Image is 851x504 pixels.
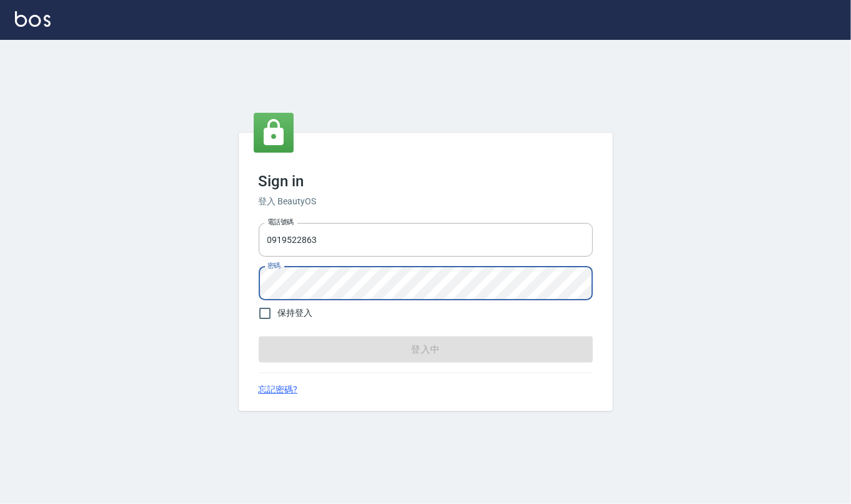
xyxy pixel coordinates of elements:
[15,11,50,27] img: Logo
[259,383,298,396] a: 忘記密碼?
[259,173,593,190] h3: Sign in
[278,307,313,320] span: 保持登入
[267,261,281,270] label: 密碼
[259,195,593,208] h6: 登入 BeautyOS
[267,217,294,227] label: 電話號碼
